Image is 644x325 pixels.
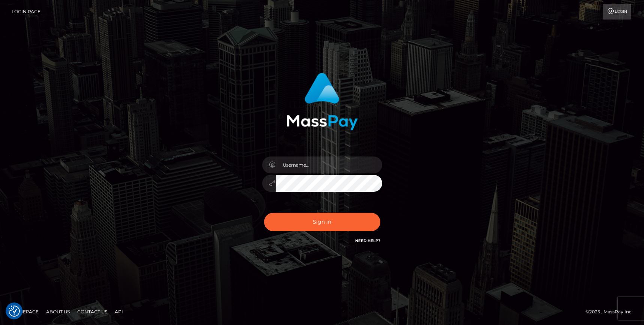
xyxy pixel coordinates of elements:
a: Contact Us [74,306,110,317]
button: Sign in [264,213,380,231]
input: Username... [276,156,382,173]
a: API [112,306,126,317]
a: Login [603,4,631,20]
a: About Us [43,306,73,317]
button: Consent Preferences [9,305,20,317]
a: Need Help? [355,238,380,243]
div: © 2025 , MassPay Inc. [585,308,638,316]
img: MassPay Login [287,73,358,130]
a: Login Page [12,4,41,20]
a: Homepage [8,306,42,317]
img: Revisit consent button [9,305,20,317]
